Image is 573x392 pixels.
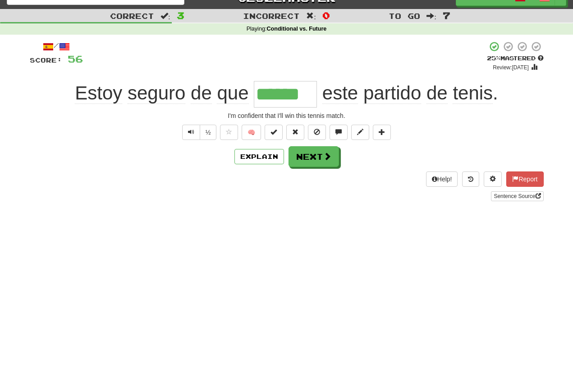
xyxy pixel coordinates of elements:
a: Sentence Source [491,191,543,201]
button: Discuss sentence (alt+u) [330,125,348,140]
button: Next [289,146,339,167]
span: Score: [30,56,62,64]
span: 0 [322,10,330,21]
span: 25 % [487,54,500,62]
span: de [191,82,212,104]
button: ½ [200,125,217,140]
button: 🧠 [242,125,261,140]
button: Round history (alt+y) [462,171,479,187]
button: Report [506,171,543,187]
span: 7 [443,10,450,21]
span: Incorrect [243,11,300,20]
button: Help! [426,171,458,187]
span: To go [389,11,420,20]
span: : [160,12,170,20]
span: de [426,82,448,104]
span: este [322,82,358,104]
button: Add to collection (alt+a) [373,125,391,140]
button: Explain [234,149,284,164]
span: . [317,82,498,104]
button: Play sentence audio (ctl+space) [182,125,200,140]
span: : [426,12,436,20]
div: / [30,41,83,52]
span: tenis [453,82,493,104]
button: Favorite sentence (alt+f) [220,125,238,140]
strong: Conditional vs. Future [266,26,326,32]
span: 3 [177,10,184,21]
div: I'm confident that I'll win this tennis match. [30,111,544,120]
span: Correct [110,11,154,20]
div: Mastered [487,54,544,63]
button: Edit sentence (alt+d) [351,125,369,140]
button: Set this sentence to 100% Mastered (alt+m) [265,125,283,140]
div: Text-to-speech controls [180,125,217,140]
span: seguro [128,82,185,104]
span: Estoy [75,82,122,104]
span: : [306,12,316,20]
span: 56 [68,53,83,64]
span: que [217,82,248,104]
span: partido [363,82,421,104]
small: Review: [DATE] [493,64,529,71]
button: Ignore sentence (alt+i) [308,125,326,140]
button: Reset to 0% Mastered (alt+r) [286,125,304,140]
